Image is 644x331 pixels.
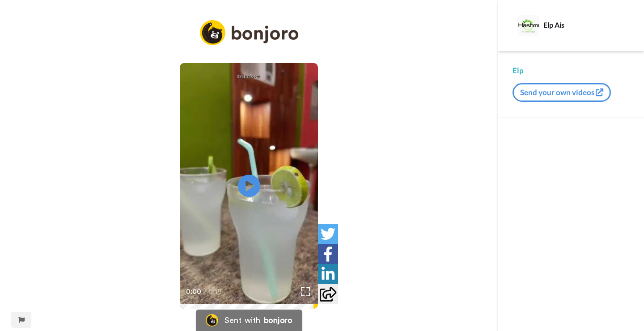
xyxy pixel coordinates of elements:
img: logo_full.png [200,20,298,46]
button: Send your own videos [513,83,611,102]
div: bonjoro [264,316,292,324]
a: Bonjoro LogoSent withbonjoro [196,310,302,331]
div: Elp [513,65,630,76]
span: 0:19 [208,286,224,297]
span: / [203,286,207,297]
div: Elp Ais [543,21,629,29]
span: 0:00 [186,286,202,297]
img: Profile Image [517,15,539,36]
div: Sent with [225,316,260,324]
img: Full screen [301,287,310,296]
img: Bonjoro Logo [206,314,218,327]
